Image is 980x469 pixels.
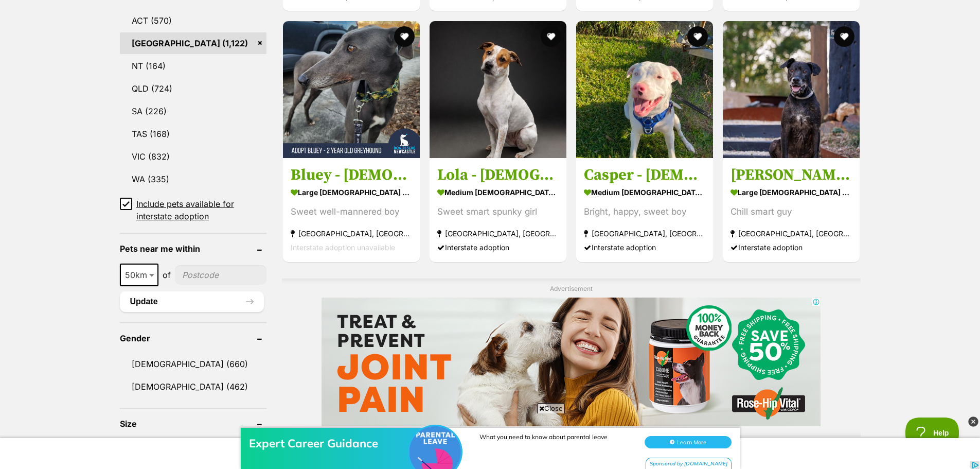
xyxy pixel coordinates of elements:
img: Casper - 9 Month Old Staffy X - American Staffordshire Terrier Dog [576,21,713,158]
span: Interstate adoption unavailable [291,243,395,252]
a: ACT (570) [120,10,266,31]
a: WA (335) [120,168,266,190]
button: favourite [687,26,708,47]
button: favourite [834,26,854,47]
img: close_grey_3x.png [968,416,978,427]
strong: medium [DEMOGRAPHIC_DATA] Dog [437,185,559,200]
strong: medium [DEMOGRAPHIC_DATA] Dog [584,185,705,200]
a: Casper - [DEMOGRAPHIC_DATA] Staffy X medium [DEMOGRAPHIC_DATA] Dog Bright, happy, sweet boy [GEOG... [576,158,713,262]
img: Bluey - 2 Year Old Greyhound - Greyhound Dog [283,21,420,158]
span: of [163,269,171,281]
h3: Lola - [DEMOGRAPHIC_DATA] Cattle Dog X Staffy [437,165,559,185]
button: Learn More [645,29,732,41]
span: 50km [121,268,157,282]
header: Pets near me within [120,244,266,253]
strong: [GEOGRAPHIC_DATA], [GEOGRAPHIC_DATA] [291,227,412,240]
strong: large [DEMOGRAPHIC_DATA] Dog [730,185,852,200]
a: VIC (832) [120,146,266,167]
span: 50km [120,264,158,286]
a: [DEMOGRAPHIC_DATA] (462) [120,376,266,397]
div: What you need to know about parental leave [479,26,634,33]
a: [GEOGRAPHIC_DATA] (1,122) [120,32,266,54]
img: Lola - 1 Year Old Cattle Dog X Staffy - Australian Cattle Dog [430,21,566,158]
input: postcode [175,265,266,285]
h3: Bluey - [DEMOGRAPHIC_DATA] Greyhound [291,165,412,185]
span: Close [537,403,565,413]
a: Bluey - [DEMOGRAPHIC_DATA] Greyhound large [DEMOGRAPHIC_DATA] Dog Sweet well-mannered boy [GEOGRA... [283,158,420,262]
a: TAS (168) [120,123,266,145]
button: Update [120,291,264,312]
span: Include pets available for interstate adoption [136,198,266,222]
div: Advertisement [282,279,861,437]
h3: [PERSON_NAME] - [DEMOGRAPHIC_DATA] Bullmastiff [730,165,852,185]
a: [PERSON_NAME] - [DEMOGRAPHIC_DATA] Bullmastiff large [DEMOGRAPHIC_DATA] Dog Chill smart guy [GEOG... [723,158,860,262]
div: Chill smart guy [730,205,852,219]
img: Expert Career Guidance [409,19,461,71]
strong: [GEOGRAPHIC_DATA], [GEOGRAPHIC_DATA] [584,227,705,240]
img: Chuck - 10 Year Old Bullmastiff - Bullmastiff Dog [723,21,860,158]
div: Sweet smart spunky girl [437,205,559,219]
h3: Casper - [DEMOGRAPHIC_DATA] Staffy X [584,165,705,185]
a: Include pets available for interstate adoption [120,198,266,222]
a: Lola - [DEMOGRAPHIC_DATA] Cattle Dog X Staffy medium [DEMOGRAPHIC_DATA] Dog Sweet smart spunky gi... [430,158,566,262]
div: Bright, happy, sweet boy [584,205,705,219]
div: Interstate adoption [437,240,559,254]
div: Interstate adoption [730,240,852,254]
div: Sweet well-mannered boy [291,205,412,219]
a: QLD (724) [120,78,266,99]
strong: large [DEMOGRAPHIC_DATA] Dog [291,185,412,200]
iframe: Advertisement [322,298,821,426]
strong: [GEOGRAPHIC_DATA], [GEOGRAPHIC_DATA] [730,227,852,240]
a: [DEMOGRAPHIC_DATA] (660) [120,353,266,375]
header: Gender [120,334,266,343]
strong: [GEOGRAPHIC_DATA], [GEOGRAPHIC_DATA] [437,227,559,240]
a: NT (164) [120,55,266,77]
a: SA (226) [120,100,266,122]
div: Sponsored by [DOMAIN_NAME] [646,50,732,63]
button: favourite [394,26,415,47]
div: Expert Career Guidance [249,29,414,43]
button: favourite [541,26,561,47]
div: Interstate adoption [584,240,705,254]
